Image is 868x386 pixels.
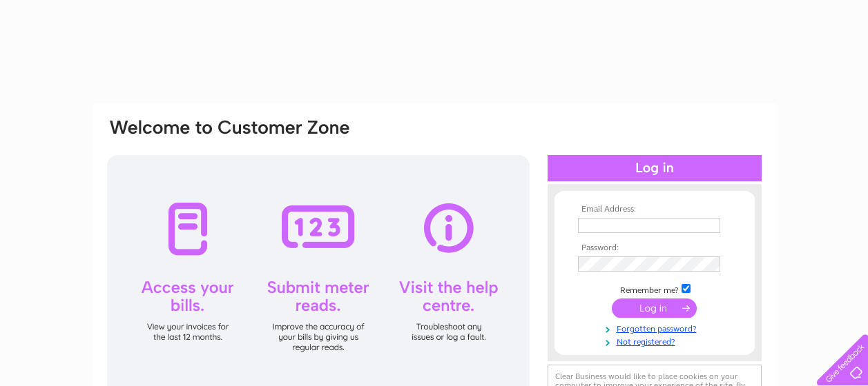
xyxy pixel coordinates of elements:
[612,298,697,318] input: Submit
[575,205,735,214] th: Email Address:
[575,282,735,296] td: Remember me?
[578,321,735,334] a: Forgotten password?
[578,334,735,347] a: Not registered?
[575,243,735,253] th: Password:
